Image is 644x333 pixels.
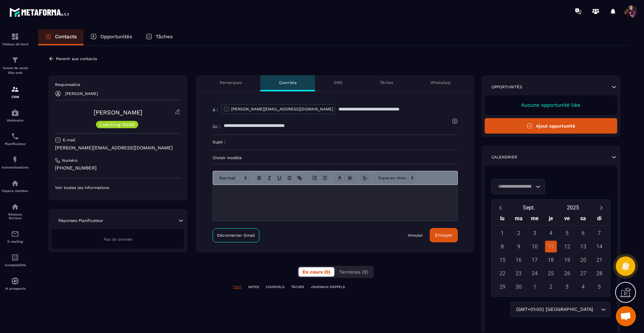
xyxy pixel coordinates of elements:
[94,109,142,116] a: [PERSON_NAME]
[299,267,334,277] button: En cours (0)
[58,218,103,223] p: Réponses Planificateur
[593,227,605,239] div: 7
[2,225,29,248] a: emailemailE-mailing
[513,227,525,239] div: 2
[494,213,607,293] div: Calendar wrapper
[2,240,29,243] p: E-mailing
[496,281,508,293] div: 29
[233,285,241,289] p: TOUT
[529,254,541,266] div: 17
[231,106,333,112] p: [PERSON_NAME][EMAIL_ADDRESS][DOMAIN_NAME]
[561,241,573,252] div: 12
[545,241,557,252] div: 11
[545,281,557,293] div: 2
[11,156,19,164] img: automations
[491,179,545,194] div: Search for option
[496,268,508,279] div: 22
[561,227,573,239] div: 5
[543,213,559,225] div: je
[213,124,220,129] p: Cc :
[55,82,181,87] p: Responsable
[513,254,525,266] div: 16
[213,139,225,145] p: Sujet :
[2,174,29,198] a: automationsautomationsEspace membre
[248,285,259,289] p: NOTES
[513,281,525,293] div: 30
[11,132,19,140] img: scheduler
[577,227,589,239] div: 6
[430,80,451,85] p: WhatsApp
[2,28,29,51] a: formationformationTableau de bord
[380,80,393,85] p: Tâches
[55,185,181,190] p: Voir toutes les informations
[11,56,19,64] img: formation
[496,183,534,190] input: Search for option
[491,154,517,160] p: Calendrier
[2,104,29,127] a: automationsautomationsWebinaire
[561,281,573,293] div: 3
[491,84,522,90] p: Opportunités
[491,102,610,108] p: Aucune opportunité liée
[496,241,508,252] div: 8
[213,155,458,160] p: Choisir modèle
[2,263,29,267] p: Comptabilité
[266,285,284,289] p: COURRIELS
[529,241,541,252] div: 10
[545,268,557,279] div: 25
[9,6,70,18] img: logo
[430,228,458,242] button: Envoyer
[577,281,589,293] div: 4
[99,122,135,127] p: Coaching RGNR
[2,127,29,151] a: schedulerschedulerPlanificateur
[2,118,29,122] p: Webinaire
[511,213,527,225] div: ma
[529,227,541,239] div: 3
[510,302,610,317] div: Search for option
[291,285,304,289] p: TÂCHES
[303,269,330,275] span: En cours (0)
[527,213,543,225] div: me
[311,285,345,289] p: JOURNAUX D'APPELS
[593,268,605,279] div: 28
[156,34,173,40] p: Tâches
[2,248,29,272] a: accountantaccountantComptabilité
[2,80,29,104] a: formationformationCRM
[494,213,511,225] div: lu
[279,80,297,85] p: Courriels
[63,137,75,143] p: E-mail
[545,254,557,266] div: 18
[55,165,181,171] p: [PHONE_NUMBER]
[496,227,508,239] div: 1
[494,227,607,293] div: Calendar days
[84,29,139,45] a: Opportunités
[2,189,29,193] p: Espace membre
[561,254,573,266] div: 19
[2,198,29,225] a: social-networksocial-networkRéseaux Sociaux
[2,287,29,290] p: IA prospects
[593,241,605,252] div: 14
[11,109,19,117] img: automations
[513,241,525,252] div: 9
[11,230,19,238] img: email
[561,268,573,279] div: 26
[529,281,541,293] div: 1
[485,118,617,134] button: Ajout opportunité
[507,202,551,213] button: Open months overlay
[11,33,19,41] img: formation
[593,281,605,293] div: 5
[551,202,595,213] button: Open years overlay
[334,80,342,85] p: SMS
[2,66,29,75] p: Tunnel de vente Site web
[2,142,29,146] p: Planificateur
[595,203,607,212] button: Next month
[577,254,589,266] div: 20
[2,51,29,80] a: formationformationTunnel de vente Site web
[104,237,132,242] span: Pas de donnée
[577,268,589,279] div: 27
[213,228,259,242] a: Déconnecter Gmail
[2,165,29,169] p: Automatisations
[2,42,29,46] p: Tableau de bord
[545,227,557,239] div: 4
[55,145,181,151] p: [PERSON_NAME][EMAIL_ADDRESS][DOMAIN_NAME]
[529,268,541,279] div: 24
